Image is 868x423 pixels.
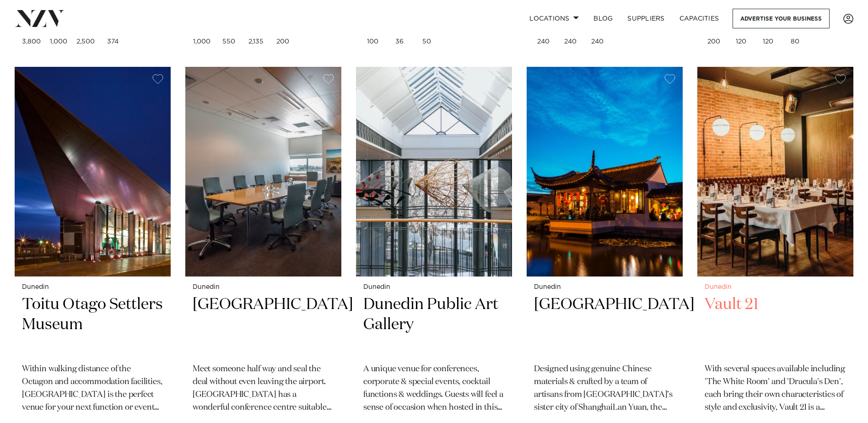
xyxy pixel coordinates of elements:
[705,363,846,414] p: With several spaces available including 'The White Room' and 'Dracula's Den', each bring their ow...
[22,294,163,356] h2: Toitu Otago Settlers Museum
[363,294,505,356] h2: Dunedin Public Art Gallery
[534,284,675,291] small: Dunedin
[193,363,334,414] p: Meet someone half way and seal the deal without even leaving the airport. [GEOGRAPHIC_DATA] has a...
[363,284,505,291] small: Dunedin
[193,284,334,291] small: Dunedin
[620,9,672,28] a: SUPPLIERS
[586,9,620,28] a: BLOG
[534,363,675,414] p: Designed using genuine Chinese materials & crafted by a team of artisans from [GEOGRAPHIC_DATA]’s...
[22,284,163,291] small: Dunedin
[363,363,505,414] p: A unique venue for conferences, corporate & special events, cocktail functions & weddings. Guests...
[733,9,830,28] a: Advertise your business
[534,294,675,356] h2: [GEOGRAPHIC_DATA]
[672,9,727,28] a: Capacities
[22,363,163,414] p: Within walking distance of the Octagon and accommodation facilities, [GEOGRAPHIC_DATA] is the per...
[705,294,846,356] h2: Vault 21
[522,9,586,28] a: Locations
[705,284,846,291] small: Dunedin
[193,294,334,356] h2: [GEOGRAPHIC_DATA]
[15,10,65,27] img: nzv-logo.png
